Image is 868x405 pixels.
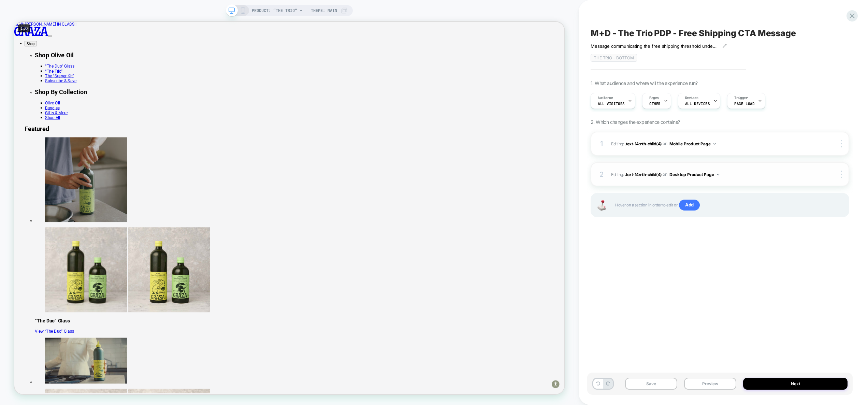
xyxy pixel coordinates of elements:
span: Add [679,200,700,211]
div: 1 [598,138,605,150]
span: ALL DEVICES [685,101,710,106]
a: Subscribe & Save [41,75,83,82]
span: Editing : [611,140,817,148]
img: Joystick [595,200,608,211]
span: Message communicating the free shipping threshold under the CTA changes depending on whether OTP ... [591,43,717,49]
img: close [841,140,842,147]
a: The “Starter Kit” [41,69,79,75]
span: Pages [649,96,659,100]
h3: “The Duo” Glass [27,395,734,403]
button: Preview [684,378,736,390]
span: Hover on a section in order to edit or [615,200,842,211]
h2: Shop By Collection [27,89,734,98]
span: on [663,171,667,178]
span: The Trio - Bottom [591,54,637,62]
button: Desktop Product Page [669,170,720,179]
h2: Shop Olive Oil [27,40,734,49]
span: Page Load [734,101,754,106]
span: 1. What audience and where will the experience run? [591,80,697,86]
button: Shop [14,26,30,33]
img: close [841,171,842,178]
button: Toggle Navigation Menu [45,18,50,20]
div: 2 [598,168,605,180]
span: PRODUCT: “The Trio” [252,5,297,16]
span: on [663,140,667,147]
h2: Featured [14,138,734,147]
span: OTHER [649,101,661,106]
a: “The Trio” [41,62,64,69]
button: Save [625,378,677,390]
a: Shop All [41,125,61,131]
span: Devices [685,96,698,100]
img: crossed eye [826,172,832,177]
img: down arrow [713,143,716,145]
a: Gifts & More [41,118,71,125]
a: “The Duo” Glass [41,56,80,62]
span: Trigger [734,96,748,100]
span: Audience [598,96,613,100]
span: .text-14:nth-child(4) [625,172,662,177]
button: Next [743,378,848,390]
span: Editing : [611,170,817,179]
a: Olive Oil [41,105,61,112]
span: All Visitors [598,101,625,106]
img: down arrow [717,174,720,175]
span: .text-14:nth-child(4) [625,141,662,146]
span: Theme: MAIN [311,5,337,16]
span: 2. Which changes the experience contains? [591,119,680,125]
a: Bundles [41,112,60,118]
span: M+D - The Trio PDP - Free Shipping CTA Message [591,28,796,38]
button: Mobile Product Page [669,140,716,148]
